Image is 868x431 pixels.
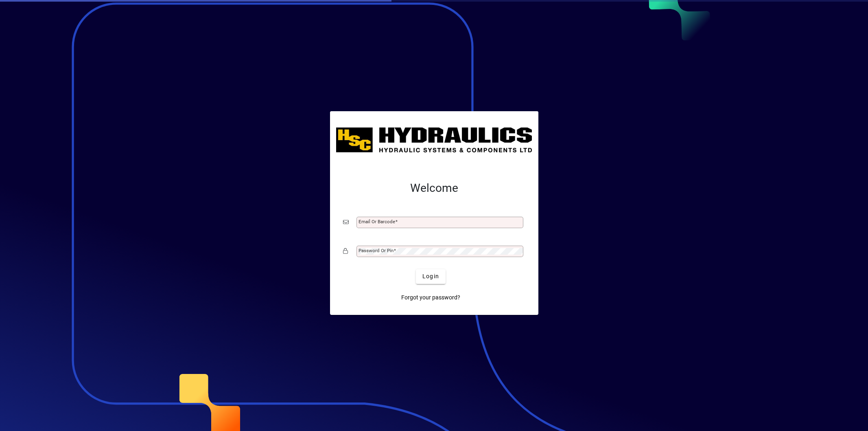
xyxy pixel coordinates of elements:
[398,290,464,305] a: Forgot your password?
[422,272,439,281] span: Login
[343,181,525,195] h2: Welcome
[359,219,395,224] mat-label: Email or Barcode
[359,248,394,253] mat-label: Password or Pin
[401,293,460,302] span: Forgot your password?
[416,269,446,284] button: Login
